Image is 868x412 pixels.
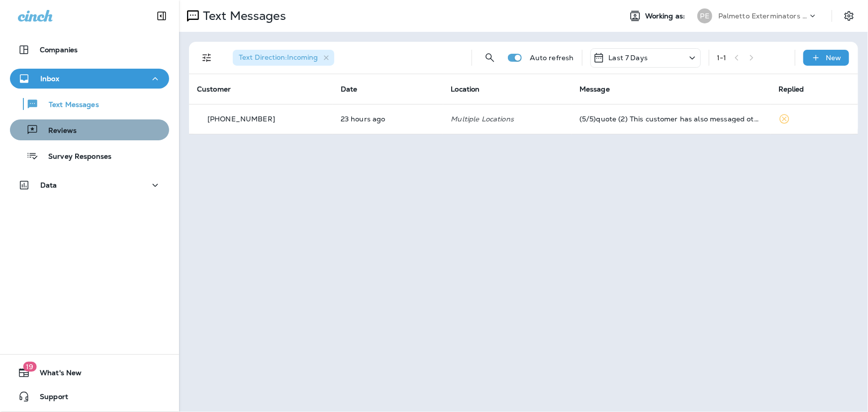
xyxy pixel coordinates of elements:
[10,119,169,140] button: Reviews
[10,69,169,89] button: Inbox
[148,6,176,26] button: Collapse Sidebar
[233,50,334,66] div: Text Direction:Incoming
[30,369,82,381] span: What's New
[530,54,574,62] p: Auto refresh
[609,54,648,62] p: Last 7 Days
[451,115,564,123] p: Multiple Locations
[10,145,169,166] button: Survey Responses
[23,362,36,372] span: 19
[10,387,169,407] button: Support
[645,12,687,20] span: Working as:
[10,363,169,383] button: 19What's New
[579,85,610,94] span: Message
[30,393,68,405] span: Support
[38,152,111,162] p: Survey Responses
[10,175,169,195] button: Data
[10,40,169,60] button: Companies
[480,48,500,68] button: Search Messages
[10,94,169,114] button: Text Messages
[197,85,231,94] span: Customer
[697,8,712,23] div: PE
[341,115,435,123] p: Sep 3, 2025 03:27 PM
[40,46,78,54] p: Companies
[38,126,77,136] p: Reviews
[40,181,57,189] p: Data
[40,75,59,83] p: Inbox
[718,12,808,20] p: Palmetto Exterminators LLC
[197,48,217,68] button: Filters
[579,115,763,123] div: (5/5)quote (2) This customer has also messaged other businesses].
[39,101,99,110] p: Text Messages
[717,54,727,62] div: 1 - 1
[826,54,842,62] p: New
[239,53,318,62] span: Text Direction : Incoming
[840,7,858,25] button: Settings
[207,115,275,123] p: [PHONE_NUMBER]
[778,85,804,94] span: Replied
[199,8,286,23] p: Text Messages
[341,85,358,94] span: Date
[451,85,480,94] span: Location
